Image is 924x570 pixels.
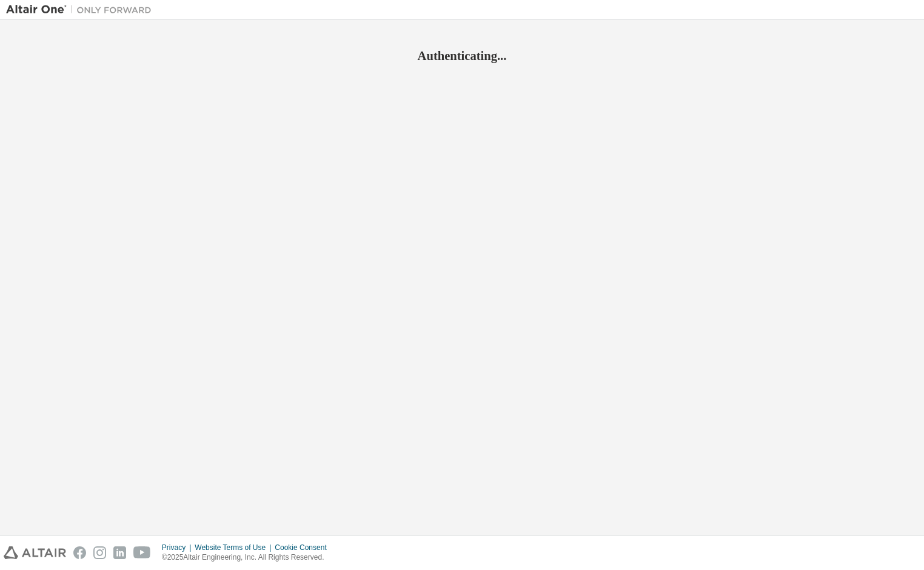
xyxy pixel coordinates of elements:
img: Altair One [6,4,158,16]
div: Cookie Consent [275,543,333,552]
img: facebook.svg [73,546,86,559]
img: altair_logo.svg [4,546,66,559]
img: youtube.svg [133,546,151,559]
div: Privacy [162,543,195,552]
img: linkedin.svg [113,546,126,559]
div: Website Terms of Use [195,543,275,552]
p: © 2025 Altair Engineering, Inc. All Rights Reserved. [162,552,334,563]
img: instagram.svg [93,546,106,559]
h2: Authenticating... [6,48,918,64]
